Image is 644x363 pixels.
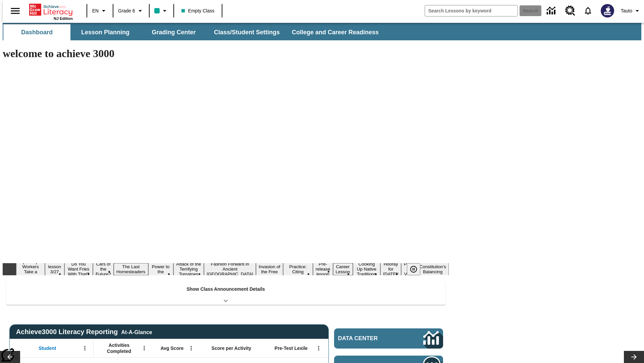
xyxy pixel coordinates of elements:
div: At-A-Glance [121,328,152,335]
span: Data Center [338,335,401,342]
img: Avatar [601,4,614,17]
button: Slide 4 Cars of the Future? [93,260,114,278]
button: Grading Center [140,24,207,40]
button: Lesson Planning [72,24,139,40]
button: Open Menu [186,343,196,353]
button: Open Menu [314,343,324,353]
button: Slide 7 Attack of the Terrifying Tomatoes [173,260,204,278]
button: Slide 2 Test lesson 3/27 en [45,258,64,280]
span: Tauto [621,7,632,14]
span: Activities Completed [97,342,141,354]
div: Home [29,2,73,21]
button: Open side menu [5,1,25,21]
button: Dashboard [3,24,70,40]
div: Show Class Announcement Details [6,282,445,305]
button: Slide 12 Career Lesson [333,263,353,275]
button: Slide 10 Mixed Practice: Citing Evidence [283,258,313,280]
span: Student [39,345,56,351]
button: Open Menu [139,343,149,353]
button: Slide 13 Cooking Up Native Traditions [353,260,381,278]
span: Avg Score [160,345,183,351]
p: Show Class Announcement Details [186,286,265,293]
button: Language: EN, Select a language [89,5,111,17]
button: Slide 3 Do You Want Fries With That? [64,260,93,278]
span: Achieve3000 Literacy Reporting [16,328,152,336]
span: Grade 6 [118,7,135,14]
button: Open Menu [80,343,90,353]
div: SubNavbar [3,23,641,40]
button: Slide 9 The Invasion of the Free CD [256,258,283,280]
div: SubNavbar [3,24,385,40]
span: Empty Class [181,7,215,14]
button: Grade: Grade 6, Select a grade [115,5,147,17]
div: Pause [407,263,427,275]
button: Class color is teal. Change class color [152,5,171,17]
button: Slide 16 The Constitution's Balancing Act [417,258,449,280]
button: College and Career Readiness [286,24,384,40]
span: Score per Activity [212,345,252,351]
button: Pause [407,263,420,275]
a: Data Center [543,2,561,20]
a: Notifications [579,2,597,19]
a: Home [29,3,73,16]
button: Slide 11 Pre-release lesson [313,260,333,278]
span: EN [92,7,99,14]
span: NJ Edition [54,16,73,21]
a: Data Center [334,328,443,349]
button: Select a new avatar [597,2,618,19]
button: Class/Student Settings [209,24,285,40]
button: Slide 1 Labor Day: Workers Take a Stand [16,258,45,280]
button: Slide 14 Hooray for Constitution Day! [380,260,401,278]
button: Slide 6 Solar Power to the People [148,258,173,280]
input: search field [425,5,518,16]
button: Profile/Settings [618,5,644,17]
button: Lesson carousel, Next [624,351,644,363]
button: Slide 5 The Last Homesteaders [114,263,148,275]
a: Resource Center, Will open in new tab [561,2,579,20]
button: Slide 8 Fashion Forward in Ancient Rome [204,260,256,278]
h1: welcome to achieve 3000 [3,47,449,60]
span: Pre-Test Lexile [275,345,308,351]
button: Slide 15 Point of View [401,260,417,278]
